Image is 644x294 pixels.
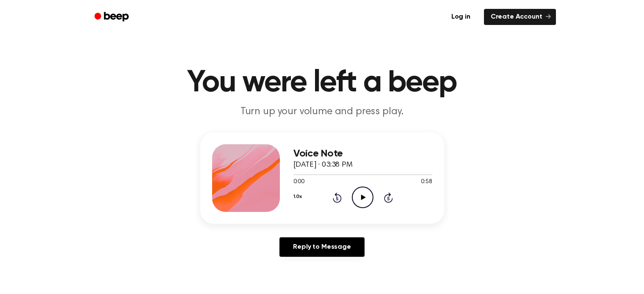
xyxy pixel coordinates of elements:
span: [DATE] · 03:38 PM [293,161,353,169]
button: 1.0x [293,190,302,204]
h1: You were left a beep [105,68,539,98]
a: Create Account [484,9,556,25]
a: Beep [88,9,136,25]
a: Reply to Message [279,237,364,257]
span: 0:58 [421,178,432,187]
h3: Voice Note [293,148,432,159]
span: 0:00 [293,178,304,187]
a: Log in [443,7,479,27]
p: Turn up your volume and press play. [160,105,485,119]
